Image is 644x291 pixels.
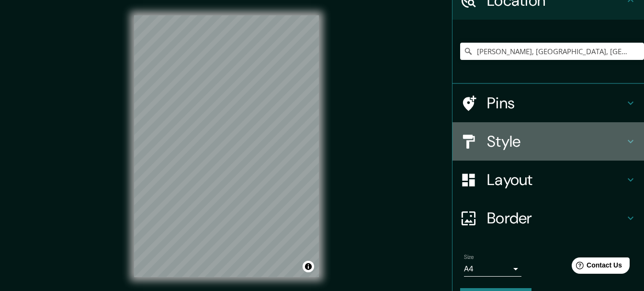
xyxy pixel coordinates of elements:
iframe: Help widget launcher [559,254,633,280]
div: Layout [452,161,644,199]
div: Style [452,122,644,161]
h4: Border [487,209,625,228]
div: A4 [464,261,521,277]
div: Border [452,199,644,237]
h4: Style [487,132,625,151]
h4: Layout [487,170,625,189]
canvas: Map [134,15,319,277]
input: Pick your city or area [460,43,644,60]
div: Pins [452,84,644,122]
button: Toggle attribution [303,261,314,272]
h4: Pins [487,93,625,113]
label: Size [464,253,474,261]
